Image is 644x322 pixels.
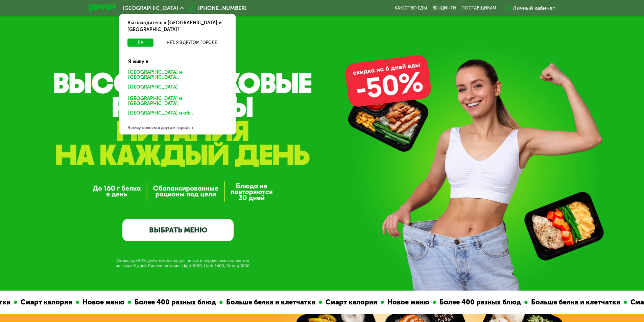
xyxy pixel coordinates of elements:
button: Да [127,39,153,47]
div: [GEOGRAPHIC_DATA] и [GEOGRAPHIC_DATA]. [123,94,232,108]
span: [GEOGRAPHIC_DATA] [123,5,178,11]
div: Вы находитесь в [GEOGRAPHIC_DATA] и [GEOGRAPHIC_DATA]? [119,14,236,39]
div: поставщикам [461,5,496,11]
a: Вендинги [432,5,456,11]
div: Больше белка и клетчатки [527,297,623,307]
div: Я живу в: [123,53,232,65]
div: Смарт калории [16,297,75,307]
div: Смарт калории [321,297,380,307]
button: Нет, я в другом городе [156,39,228,47]
div: Более 400 разных блюд [130,297,218,307]
div: [GEOGRAPHIC_DATA] и [GEOGRAPHIC_DATA]. [123,68,232,82]
div: Более 400 разных блюд [435,297,523,307]
a: ВЫБРАТЬ МЕНЮ [122,219,234,241]
div: [GEOGRAPHIC_DATA] [123,83,229,94]
div: Новое меню [78,297,127,307]
div: Личный кабинет [513,4,555,12]
a: Качество еды [395,5,427,11]
div: Я живу совсем в другом городе [119,121,236,134]
div: Новое меню [383,297,432,307]
div: [GEOGRAPHIC_DATA] и обл. [123,109,229,120]
a: [PHONE_NUMBER] [187,4,246,12]
div: Больше белка и клетчатки [222,297,318,307]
